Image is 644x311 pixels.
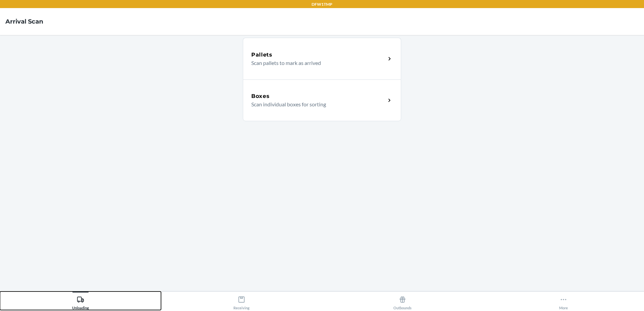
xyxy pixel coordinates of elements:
h5: Pallets [251,51,272,59]
p: Scan individual boxes for sorting [251,100,380,108]
button: Outbounds [322,291,483,310]
p: DFW1TMP [312,1,332,7]
div: Unloading [72,293,89,310]
div: More [559,293,568,310]
h4: Arrival Scan [5,17,43,26]
button: More [483,291,644,310]
div: Outbounds [393,293,412,310]
button: Receiving [161,291,322,310]
h5: Boxes [251,92,270,100]
p: Scan pallets to mark as arrived [251,59,380,67]
a: BoxesScan individual boxes for sorting [243,79,401,121]
div: Receiving [233,293,250,310]
a: PalletsScan pallets to mark as arrived [243,38,401,79]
